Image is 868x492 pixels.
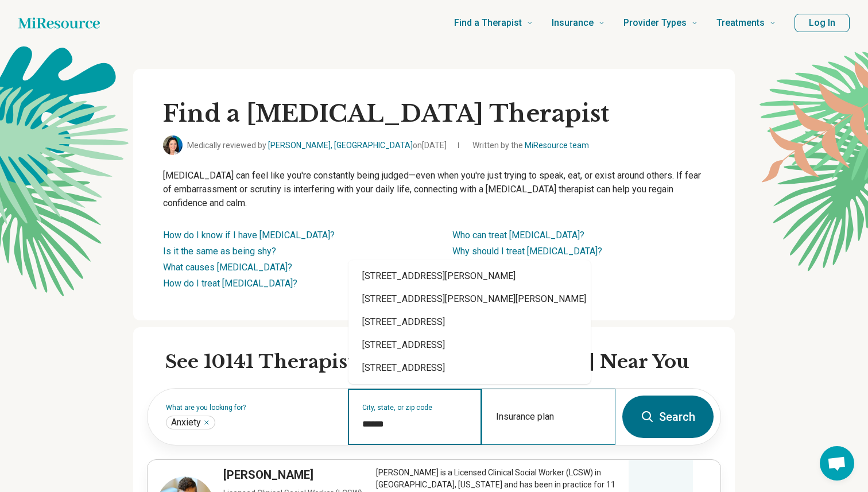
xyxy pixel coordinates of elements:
[348,260,591,384] div: Suggestions
[348,311,591,334] div: [STREET_ADDRESS]
[552,15,594,31] span: Insurance
[203,419,210,426] button: Anxiety
[452,246,602,257] a: Why should I treat [MEDICAL_DATA]?
[18,11,100,34] a: Home page
[163,169,705,210] p: [MEDICAL_DATA] can feel like you're constantly being judged—even when you're just trying to speak...
[795,14,850,32] button: Log In
[348,288,591,311] div: [STREET_ADDRESS][PERSON_NAME][PERSON_NAME]
[163,278,297,289] a: How do I treat [MEDICAL_DATA]?
[820,446,854,481] a: Open chat
[163,230,335,241] a: How do I know if I have [MEDICAL_DATA]?
[268,141,413,150] a: [PERSON_NAME], [GEOGRAPHIC_DATA]
[623,15,687,31] span: Provider Types
[163,246,276,257] a: Is it the same as being shy?
[163,262,292,273] a: What causes [MEDICAL_DATA]?
[472,140,589,152] span: Written by the
[622,396,714,438] button: Search
[413,141,447,150] span: on [DATE]
[452,230,584,241] a: Who can treat [MEDICAL_DATA]?
[166,416,215,429] div: Anxiety
[525,141,589,150] a: MiResource team
[348,265,591,288] div: [STREET_ADDRESS][PERSON_NAME]
[165,350,721,374] h2: See 10141 Therapists for [MEDICAL_DATA] Near You
[163,99,705,129] h1: Find a [MEDICAL_DATA] Therapist
[166,404,334,411] label: What are you looking for?
[348,357,591,379] div: [STREET_ADDRESS]
[348,334,591,357] div: [STREET_ADDRESS]
[454,15,522,31] span: Find a Therapist
[716,15,765,31] span: Treatments
[171,417,201,428] span: Anxiety
[187,140,447,152] span: Medically reviewed by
